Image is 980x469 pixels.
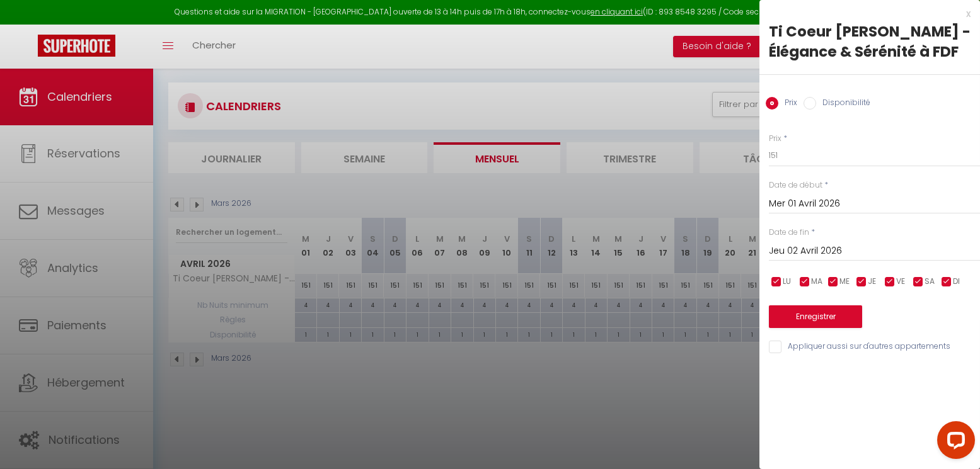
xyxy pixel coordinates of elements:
[839,276,850,288] span: ME
[778,97,797,111] label: Prix
[896,276,905,288] span: VE
[811,276,822,288] span: MA
[769,21,971,62] div: Ti Coeur [PERSON_NAME] - Élégance & Sérénité à FDF
[925,276,935,288] span: SA
[759,6,971,21] div: x
[769,305,862,328] button: Enregistrer
[783,276,791,288] span: LU
[953,276,960,288] span: DI
[769,227,809,239] label: Date de fin
[816,97,870,111] label: Disponibilité
[769,133,781,145] label: Prix
[927,416,980,469] iframe: LiveChat chat widget
[769,179,822,191] label: Date de début
[868,276,876,288] span: JE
